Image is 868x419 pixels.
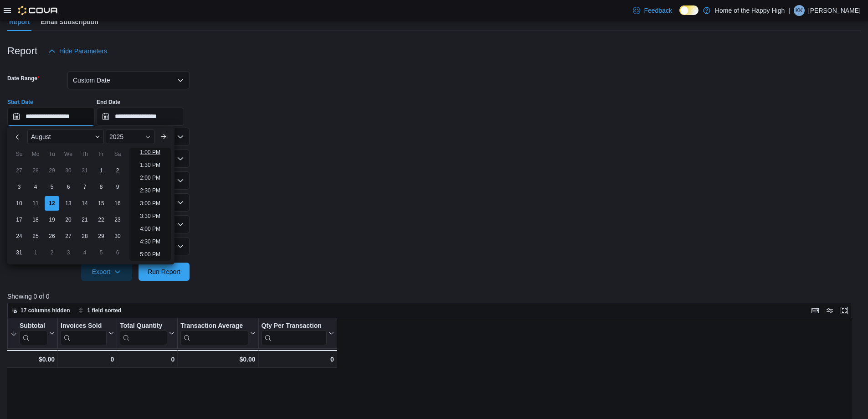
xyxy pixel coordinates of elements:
[808,5,861,16] p: [PERSON_NAME]
[94,245,108,260] div: day-5
[77,245,92,260] div: day-4
[180,322,255,345] button: Transaction Average
[61,147,76,161] div: We
[45,245,59,260] div: day-2
[20,322,47,331] div: Subtotal
[45,212,59,227] div: day-19
[77,147,92,161] div: Th
[177,133,184,140] button: Open list of options
[109,133,123,140] span: 2025
[28,229,43,243] div: day-25
[67,71,190,89] button: Custom Date
[20,322,47,345] div: Subtotal
[180,322,248,345] div: Transaction Average
[45,229,59,243] div: day-26
[45,163,59,178] div: day-29
[45,42,111,60] button: Hide Parameters
[810,305,821,316] button: Keyboard shortcuts
[61,322,107,331] div: Invoices Sold
[180,322,248,331] div: Transaction Average
[12,245,26,260] div: day-31
[136,236,164,247] li: 4:30 PM
[94,196,108,211] div: day-15
[11,162,126,261] div: August, 2025
[136,185,164,196] li: 2:30 PM
[61,163,76,178] div: day-30
[136,147,164,158] li: 1:00 PM
[28,212,43,227] div: day-18
[61,229,76,243] div: day-27
[262,322,327,331] div: Qty Per Transaction
[31,133,51,140] span: August
[87,307,122,314] span: 1 field sorted
[61,322,114,345] button: Invoices Sold
[110,196,125,211] div: day-16
[61,196,76,211] div: day-13
[61,245,76,260] div: day-3
[28,163,43,178] div: day-28
[10,322,55,345] button: Subtotal
[8,305,74,316] button: 17 columns hidden
[136,160,164,171] li: 1:30 PM
[136,211,164,222] li: 3:30 PM
[120,354,175,365] div: 0
[18,6,59,15] img: Cova
[7,292,861,301] p: Showing 0 of 0
[81,263,132,281] button: Export
[794,5,805,16] div: Kalvin Keys
[94,147,108,161] div: Fr
[7,75,40,82] label: Date Range
[7,98,33,106] label: Start Date
[45,180,59,194] div: day-5
[839,305,850,316] button: Enter fullscreen
[120,322,167,331] div: Total Quantity
[136,198,164,209] li: 3:00 PM
[77,163,92,178] div: day-31
[94,229,108,243] div: day-29
[156,129,171,144] button: Next month
[97,98,120,106] label: End Date
[129,148,171,261] ul: Time
[110,245,125,260] div: day-6
[7,108,95,126] input: Press the down key to enter a popover containing a calendar. Press the escape key to close the po...
[77,229,92,243] div: day-28
[97,108,184,126] input: Press the down key to open a popover containing a calendar.
[77,196,92,211] div: day-14
[715,5,785,16] p: Home of the Happy High
[12,212,26,227] div: day-17
[110,180,125,194] div: day-9
[12,180,26,194] div: day-3
[94,212,108,227] div: day-22
[61,212,76,227] div: day-20
[77,212,92,227] div: day-21
[136,249,164,260] li: 5:00 PM
[7,46,37,57] h3: Report
[59,47,107,56] span: Hide Parameters
[45,196,59,211] div: day-12
[61,354,114,365] div: 0
[10,354,55,365] div: $0.00
[110,229,125,243] div: day-30
[28,147,43,161] div: Mo
[28,196,43,211] div: day-11
[644,6,672,15] span: Feedback
[9,13,30,31] span: Report
[136,223,164,234] li: 4:00 PM
[120,322,175,345] button: Total Quantity
[629,1,675,20] a: Feedback
[148,267,180,276] span: Run Report
[262,354,334,365] div: 0
[788,5,790,16] p: |
[110,147,125,161] div: Sa
[12,229,26,243] div: day-24
[136,172,164,183] li: 2:00 PM
[75,305,125,316] button: 1 field sorted
[94,180,108,194] div: day-8
[262,322,334,345] button: Qty Per Transaction
[679,5,699,15] input: Dark Mode
[27,129,104,144] div: Button. Open the month selector. August is currently selected.
[679,15,680,16] span: Dark Mode
[45,147,59,161] div: Tu
[12,196,26,211] div: day-10
[796,5,803,16] span: KK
